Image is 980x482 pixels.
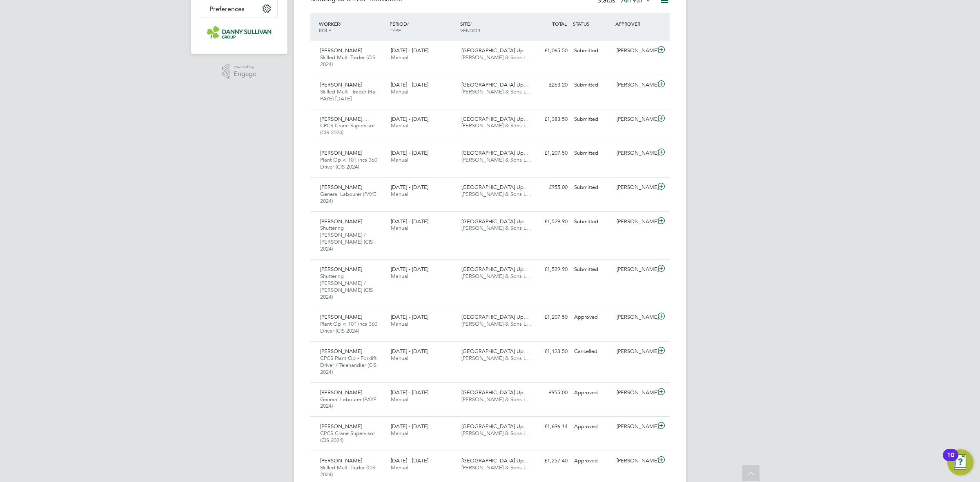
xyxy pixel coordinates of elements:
div: STATUS [571,16,613,31]
span: [PERSON_NAME] [320,457,362,464]
span: VENDOR [460,27,480,33]
div: £1,257.40 [528,454,571,468]
span: Shuttering [PERSON_NAME] / [PERSON_NAME] (CIS 2024) [320,273,373,300]
span: [GEOGRAPHIC_DATA] Up… [461,47,529,54]
div: Approved [571,454,613,468]
div: £1,065.50 [528,44,571,58]
span: [PERSON_NAME] [320,81,362,88]
span: [PERSON_NAME] & Sons L… [461,355,532,362]
span: [DATE] - [DATE] [391,81,428,88]
span: [GEOGRAPHIC_DATA] Up… [461,81,529,88]
span: ROLE [319,27,331,33]
span: General Labourer (PAYE 2024) [320,396,376,410]
span: [DATE] - [DATE] [391,266,428,273]
span: [DATE] - [DATE] [391,389,428,396]
a: Powered byEngage [222,64,257,79]
div: APPROVER [613,16,656,31]
div: £1,123.50 [528,345,571,358]
span: Engage [234,71,256,78]
span: TOTAL [552,20,567,27]
div: [PERSON_NAME] [613,345,656,358]
span: [PERSON_NAME] & Sons L… [461,224,532,231]
div: Submitted [571,181,613,194]
span: [DATE] - [DATE] [391,47,428,54]
div: SITE [458,16,529,38]
div: Approved [571,311,613,324]
span: [DATE] - [DATE] [391,457,428,464]
div: Cancelled [571,345,613,358]
span: General Labourer (PAYE 2024) [320,191,376,204]
span: [PERSON_NAME] [320,266,362,273]
span: Preferences [209,5,245,13]
span: [PERSON_NAME] [320,184,362,191]
span: Manual [391,430,408,437]
span: CPCS Plant Op - Forklift Driver / Telehandler (CIS 2024) [320,355,376,375]
span: Manual [391,273,408,280]
span: [DATE] - [DATE] [391,116,428,122]
span: Manual [391,355,408,362]
span: Manual [391,224,408,231]
span: [GEOGRAPHIC_DATA] Up… [461,457,529,464]
span: [DATE] - [DATE] [391,218,428,225]
span: [PERSON_NAME] & Sons L… [461,396,532,403]
div: [PERSON_NAME] [613,113,656,126]
span: [DATE] - [DATE] [391,423,428,430]
span: CPCS Crane Supervisor (CIS 2024) [320,122,375,136]
span: [PERSON_NAME] [320,218,362,225]
div: WORKER [317,16,388,38]
span: / [470,20,472,27]
span: [PERSON_NAME]… [320,116,367,122]
span: Shuttering [PERSON_NAME] / [PERSON_NAME] (CIS 2024) [320,224,373,252]
span: Manual [391,320,408,327]
div: [PERSON_NAME] [613,263,656,276]
span: Powered by [234,64,256,71]
div: £1,207.50 [528,147,571,160]
div: [PERSON_NAME] [613,215,656,229]
span: [PERSON_NAME] [320,313,362,320]
div: £955.00 [528,386,571,400]
div: [PERSON_NAME] [613,147,656,160]
span: Skilled Multi Trader (CIS 2024) [320,464,375,478]
div: Submitted [571,78,613,92]
span: Manual [391,191,408,198]
span: [PERSON_NAME] & Sons L… [461,464,532,471]
div: Submitted [571,147,613,160]
span: Plant Op < 10T incs 360 Driver (CIS 2024) [320,156,377,170]
span: [GEOGRAPHIC_DATA] Up… [461,184,529,191]
div: Approved [571,386,613,400]
span: [GEOGRAPHIC_DATA] Up… [461,389,529,396]
button: Open Resource Center, 10 new notifications [947,449,973,475]
span: TYPE [390,27,401,33]
span: Plant Op < 10T incs 360 Driver (CIS 2024) [320,320,377,334]
div: Submitted [571,215,613,229]
span: [PERSON_NAME]… [320,423,367,430]
div: Submitted [571,44,613,58]
div: £1,529.90 [528,215,571,229]
div: £955.00 [528,181,571,194]
a: Go to home page [201,26,278,39]
span: Skilled Multi Trader (CIS 2024) [320,54,375,68]
span: Manual [391,122,408,129]
span: [DATE] - [DATE] [391,348,428,355]
span: [GEOGRAPHIC_DATA] Up… [461,266,529,273]
span: [DATE] - [DATE] [391,313,428,320]
span: [PERSON_NAME] & Sons L… [461,191,532,198]
span: Manual [391,88,408,95]
div: [PERSON_NAME] [613,386,656,400]
div: £1,529.90 [528,263,571,276]
span: Manual [391,54,408,61]
span: [PERSON_NAME] & Sons L… [461,156,532,163]
div: [PERSON_NAME] [613,181,656,194]
span: [PERSON_NAME] [320,389,362,396]
span: Manual [391,464,408,471]
span: [PERSON_NAME] & Sons L… [461,320,532,327]
div: [PERSON_NAME] [613,311,656,324]
div: Submitted [571,263,613,276]
span: [PERSON_NAME] & Sons L… [461,273,532,280]
div: [PERSON_NAME] [613,420,656,433]
span: [GEOGRAPHIC_DATA] Up… [461,313,529,320]
span: [GEOGRAPHIC_DATA] Up… [461,348,529,355]
span: [GEOGRAPHIC_DATA] Up… [461,423,529,430]
span: / [407,20,409,27]
span: [DATE] - [DATE] [391,149,428,156]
